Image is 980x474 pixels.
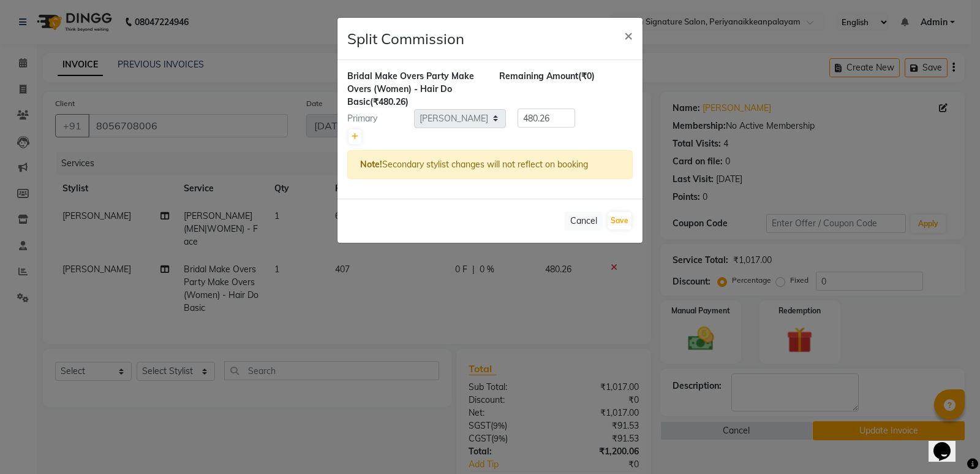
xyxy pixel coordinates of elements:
button: Cancel [565,212,603,231]
h4: Split Commission [347,28,464,50]
span: Bridal Make Overs Party Make Overs (Women) - Hair Do Basic [347,71,474,107]
div: Primary [338,112,414,125]
button: Close [614,18,643,52]
span: (₹480.26) [370,96,409,107]
span: Remaining Amount [499,71,578,82]
button: Save [608,212,631,229]
span: × [624,26,633,44]
div: Secondary stylist changes will not reflect on booking [347,150,633,179]
span: (₹0) [578,71,595,82]
strong: Note! [360,159,382,170]
iframe: chat widget [929,425,968,462]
